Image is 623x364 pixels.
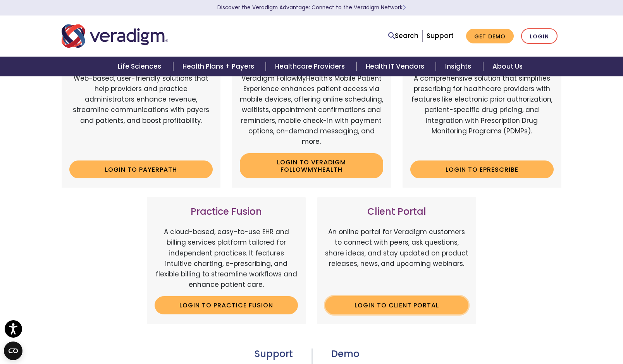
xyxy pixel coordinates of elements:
p: Web-based, user-friendly solutions that help providers and practice administrators enhance revenu... [69,73,213,155]
p: Veradigm FollowMyHealth's Mobile Patient Experience enhances patient access via mobile devices, o... [240,73,383,147]
img: Veradigm logo [62,23,168,49]
a: Login to Payerpath [69,160,213,178]
a: Login to ePrescribe [410,160,554,178]
p: An online portal for Veradigm customers to connect with peers, ask questions, share ideas, and st... [325,227,468,290]
h3: Practice Fusion [155,206,298,217]
p: A comprehensive solution that simplifies prescribing for healthcare providers with features like ... [410,73,554,155]
span: Learn More [403,4,406,11]
a: Login to Client Portal [325,296,468,314]
h3: Demo [331,348,561,360]
a: About Us [483,57,532,76]
a: Login to Veradigm FollowMyHealth [240,153,383,178]
a: Search [388,31,418,41]
a: Health IT Vendors [356,57,436,76]
a: Health Plans + Payers [173,57,266,76]
button: Open CMP widget [4,342,22,360]
a: Login [521,28,558,44]
a: Discover the Veradigm Advantage: Connect to the Veradigm NetworkLearn More [217,4,406,11]
h3: Support [62,348,293,360]
a: Get Demo [466,29,514,44]
a: Support [427,31,454,40]
p: A cloud-based, easy-to-use EHR and billing services platform tailored for independent practices. ... [155,227,298,290]
a: Login to Practice Fusion [155,296,298,314]
a: Insights [436,57,483,76]
h3: Client Portal [325,206,468,217]
a: Life Sciences [108,57,173,76]
a: Healthcare Providers [266,57,356,76]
